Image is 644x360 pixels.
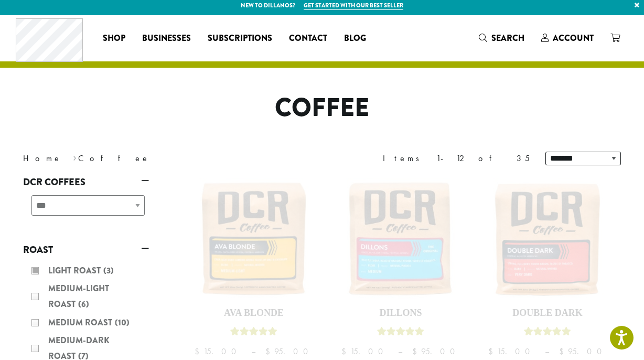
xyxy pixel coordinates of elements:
div: Items 1-12 of 35 [383,152,530,165]
a: Home [23,153,62,164]
a: Get started with our best seller [304,1,403,10]
span: Businesses [142,32,191,45]
span: Contact [289,32,327,45]
span: Blog [344,32,366,45]
a: Search [470,29,533,47]
nav: Breadcrumb [23,152,306,165]
span: Search [491,32,524,44]
span: Shop [103,32,125,45]
a: Roast [23,241,149,259]
div: DCR Coffees [23,191,149,228]
h1: Coffee [15,93,629,123]
a: DCR Coffees [23,173,149,191]
span: Account [553,32,594,44]
span: › [73,149,77,165]
span: Subscriptions [208,32,272,45]
a: Shop [94,30,134,47]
